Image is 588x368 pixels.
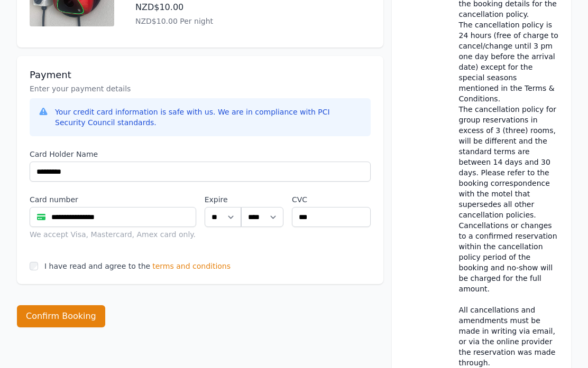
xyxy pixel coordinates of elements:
label: I have read and agree to the [44,262,150,270]
label: . [241,194,283,205]
div: Your credit card information is safe with us. We are in compliance with PCI Security Council stan... [55,107,362,128]
label: Card number [30,194,196,205]
p: NZD$10.00 [135,1,304,14]
div: We accept Visa, Mastercard, Amex card only. [30,229,196,240]
h3: Payment [30,69,371,81]
p: NZD$10.00 Per night [135,16,304,26]
label: CVC [292,194,371,205]
p: Enter your payment details [30,83,371,94]
label: Expire [205,194,241,205]
label: Card Holder Name [30,149,371,159]
span: terms and conditions [152,261,231,271]
button: Confirm Booking [17,305,105,327]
